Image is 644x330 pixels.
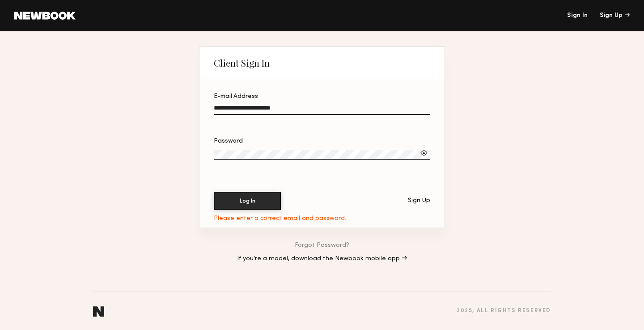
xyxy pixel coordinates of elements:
div: Please enter a correct email and password. [214,215,346,222]
input: Password [214,150,430,160]
div: Sign Up [600,13,630,19]
button: Log In [214,192,281,210]
a: Sign In [567,13,588,19]
a: Forgot Password? [295,242,349,249]
a: If you’re a model, download the Newbook mobile app → [237,256,407,262]
div: 2025 , all rights reserved [457,308,551,314]
div: Client Sign In [214,58,270,68]
div: Sign Up [408,198,430,204]
div: E-mail Address [214,93,430,100]
div: Password [214,138,430,144]
input: E-mail Address [214,105,430,115]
